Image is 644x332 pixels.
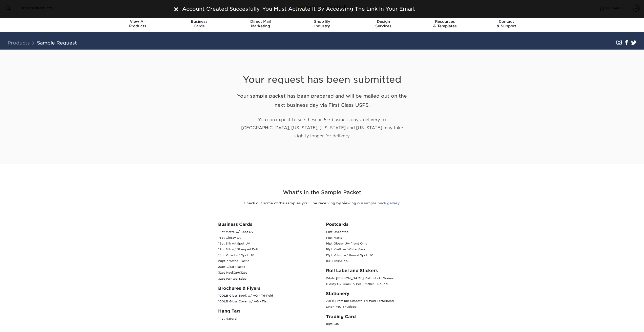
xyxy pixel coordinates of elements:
p: 14pt Uncoated 14pt Matte 16pt Glossy UV-Front Only 18pt Kraft w/ White Mask 19pt Velvet w/ Raised... [326,229,426,264]
div: & Templates [414,19,476,28]
p: You can expect to see these in 5-7 business days, delivery to [GEOGRAPHIC_DATA], [US_STATE], [US_... [234,116,411,140]
p: 70LB Premium Smooth Tri-Fold Letterhead Linen #10 Envelope [326,298,426,310]
p: Check out some of the samples you’ll be receiving by viewing our . [174,201,470,206]
a: Resources& Templates [414,16,476,32]
div: & Support [476,19,537,28]
h2: Your sample packet has been prepared and will be mailed out on the next business day via First Cl... [234,91,411,110]
h2: What's in the Sample Packet [174,189,470,196]
h3: Roll Label and Stickers [326,268,426,273]
p: 14pt Natural [218,316,318,322]
a: DesignServices [353,16,414,32]
a: Contact& Support [476,16,537,32]
h3: Stationery [326,291,426,296]
span: Contact [476,19,537,24]
p: 16pt Matte w/ Spot UV 16pt Glossy UV 19pt Silk w/ Spot UV 19pt Silk w/ Stamped Foil 19pt Velvet w... [218,229,318,282]
div: Marketing [230,19,291,28]
span: Account Created Succesfully, You Must Activate It By Accessing The Link In Your Email. [182,6,415,12]
p: White [PERSON_NAME] Roll Label - Square Glossy UV Crack-n-Peel Sticker - Round [326,275,426,287]
h3: Postcards [326,222,426,227]
h3: Brochures & Flyers [218,286,318,291]
span: Business [168,19,230,24]
span: Shop By [291,19,353,24]
span: Design [353,19,414,24]
a: Direct MailMarketing [230,16,291,32]
span: View All [107,19,169,24]
h3: Business Cards [218,222,318,227]
h3: Trading Card [326,314,426,319]
h3: Hang Tag [218,308,318,314]
div: Industry [291,19,353,28]
div: Products [107,19,169,28]
a: Shop ByIndustry [291,16,353,32]
h1: Your request has been submitted [234,62,411,85]
div: Services [353,19,414,28]
div: Cards [168,19,230,28]
p: 18pt C1S [326,321,426,327]
p: 100LB Gloss Book w/ AQ - Tri-Fold 100LB Gloss Cover w/ AQ - Flat [218,293,318,304]
a: View AllProducts [107,16,169,32]
span: Direct Mail [230,19,291,24]
a: sample pack gallery [363,201,400,205]
a: Products [8,40,30,46]
span: Resources [414,19,476,24]
a: Sample Request [37,40,77,46]
img: close [174,7,178,11]
a: BusinessCards [168,16,230,32]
